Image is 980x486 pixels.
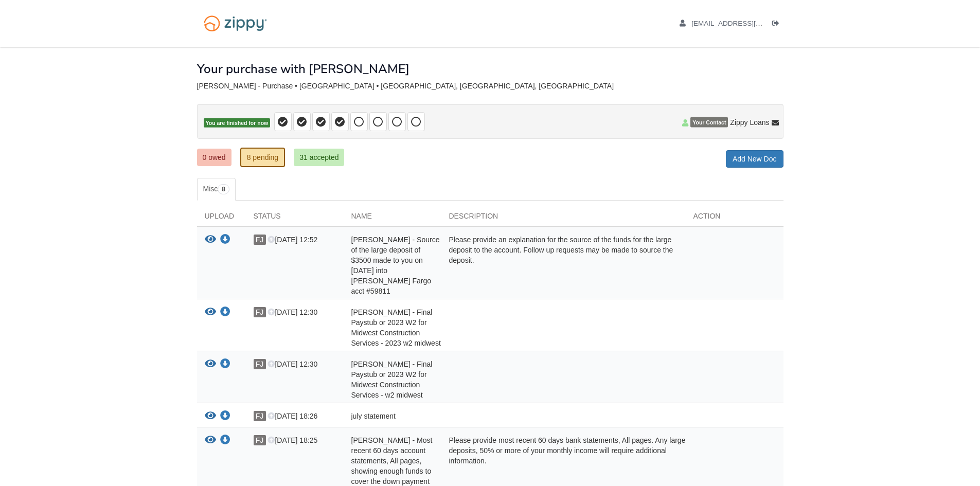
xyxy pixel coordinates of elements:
span: FJ [254,435,266,445]
span: [PERSON_NAME] - Most recent 60 days account statements, All pages, showing enough funds to cover ... [351,436,433,485]
span: FJ [254,359,266,369]
div: Description [441,211,686,226]
span: [PERSON_NAME] - Final Paystub or 2023 W2 for Midwest Construction Services - 2023 w2 midwest [351,308,441,347]
span: Zippy Loans [730,117,769,128]
a: Misc [197,178,236,201]
h1: Your purchase with [PERSON_NAME] [197,62,409,76]
a: Log out [772,20,783,30]
span: You are finished for now [204,118,271,128]
a: Download Francisco Jimenez - Final Paystub or 2023 W2 for Midwest Construction Services - 2023 w2... [220,309,230,317]
a: 8 pending [240,148,286,167]
div: Name [344,211,441,226]
span: jimenezfamily2813@gmail.com [691,20,809,27]
a: Download july statement [220,412,230,421]
span: [DATE] 12:30 [268,308,317,316]
a: 0 owed [197,149,231,166]
span: [DATE] 18:26 [268,412,317,420]
span: july statement [351,412,396,420]
button: View Francisco Jimenez - Final Paystub or 2023 W2 for Midwest Construction Services - w2 midwest [205,359,216,370]
a: Download Francisco Jimenez - Most recent 60 days account statements, All pages, showing enough fu... [220,437,230,445]
span: [DATE] 12:30 [268,360,317,368]
button: View july statement [205,411,216,422]
span: 8 [218,184,229,194]
span: [DATE] 12:52 [268,236,317,244]
a: Add New Doc [726,150,783,168]
img: Logo [197,10,274,37]
div: Status [246,211,344,226]
span: FJ [254,235,266,245]
span: FJ [254,411,266,421]
span: [PERSON_NAME] - Source of the large deposit of $3500 made to you on [DATE] into [PERSON_NAME] Far... [351,236,440,295]
button: View Francisco Jimenez - Most recent 60 days account statements, All pages, showing enough funds ... [205,435,216,446]
div: Action [686,211,783,226]
span: [PERSON_NAME] - Final Paystub or 2023 W2 for Midwest Construction Services - w2 midwest [351,360,433,399]
a: edit profile [680,20,810,30]
span: FJ [254,307,266,317]
a: Download Francisco Jimenez - Source of the large deposit of $3500 made to you on 06/20/2025 into ... [220,236,230,244]
a: Download Francisco Jimenez - Final Paystub or 2023 W2 for Midwest Construction Services - w2 midwest [220,361,230,369]
span: [DATE] 18:25 [268,436,317,444]
div: Please provide an explanation for the source of the funds for the large deposit to the account. F... [441,235,686,296]
div: Upload [197,211,246,226]
a: 31 accepted [294,149,344,166]
span: Your Contact [690,117,728,128]
button: View Francisco Jimenez - Source of the large deposit of $3500 made to you on 06/20/2025 into well... [205,235,216,245]
div: [PERSON_NAME] - Purchase • [GEOGRAPHIC_DATA] • [GEOGRAPHIC_DATA], [GEOGRAPHIC_DATA], [GEOGRAPHIC_... [197,82,783,91]
button: View Francisco Jimenez - Final Paystub or 2023 W2 for Midwest Construction Services - 2023 w2 mid... [205,307,216,318]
